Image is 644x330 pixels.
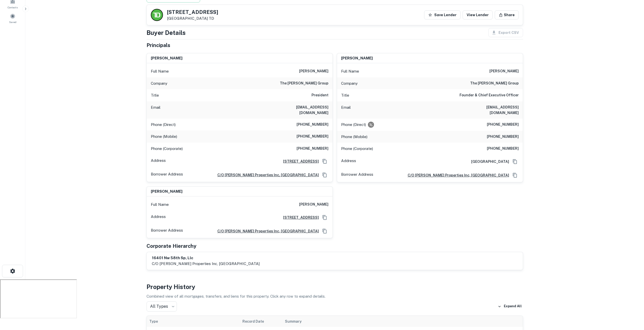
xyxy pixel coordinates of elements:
[279,159,319,164] a: [STREET_ADDRESS]
[151,227,183,235] p: Borrower Address
[619,290,644,314] iframe: Chat Widget
[147,28,186,37] h4: Buyer Details
[151,68,169,74] p: Full Name
[147,293,523,299] p: Combined view of all mortgages, transfers, and liens for this property. Click any row to expand d...
[341,92,349,98] p: Title
[487,122,519,128] h6: [PHONE_NUMBER]
[151,104,160,116] p: Email
[341,146,373,152] p: Phone (Corporate)
[151,214,166,221] p: Address
[460,92,519,98] h6: Founder & Chief Executive Officer
[9,20,16,24] span: Saved
[279,215,319,220] a: [STREET_ADDRESS]
[299,68,328,74] h6: [PERSON_NAME]
[151,122,176,128] p: Phone (Direct)
[151,146,183,152] p: Phone (Corporate)
[458,104,519,116] h6: [EMAIL_ADDRESS][DOMAIN_NAME]
[341,104,351,116] p: Email
[147,41,170,49] h5: Principals
[297,122,328,128] h6: [PHONE_NUMBER]
[167,10,218,15] h5: [STREET_ADDRESS]
[341,68,359,74] p: Full Name
[152,261,260,267] p: c/o [PERSON_NAME] properties inc, [GEOGRAPHIC_DATA]
[341,171,373,179] p: Borrower Address
[404,172,509,178] a: c/o [PERSON_NAME] properties inc, [GEOGRAPHIC_DATA]
[496,303,523,310] button: Expand All
[147,301,177,312] div: All Types
[147,242,196,250] h5: Corporate Hierarchy
[282,316,501,327] th: Summary
[467,159,509,164] h6: [GEOGRAPHIC_DATA]
[495,10,519,19] button: Share
[268,104,328,116] h6: [EMAIL_ADDRESS][DOMAIN_NAME]
[297,146,328,152] h6: [PHONE_NUMBER]
[151,171,183,179] p: Borrower Address
[297,134,328,140] h6: [PHONE_NUMBER]
[470,80,519,86] h6: the [PERSON_NAME] group
[151,189,182,194] h6: [PERSON_NAME]
[321,214,328,221] button: Copy Address
[511,171,519,179] button: Copy Address
[463,10,493,19] a: View Lender
[147,282,523,291] h4: Property History
[240,316,282,327] th: Record Date
[487,134,519,140] h6: [PHONE_NUMBER]
[368,122,374,128] div: Requests to not be contacted at this number
[209,16,214,20] a: TD
[341,80,358,86] p: Company
[140,16,178,24] div: Sending borrower request to AI...
[489,68,519,74] h6: [PERSON_NAME]
[341,134,367,140] p: Phone (Mobile)
[341,55,373,61] h6: [PERSON_NAME]
[151,55,182,61] h6: [PERSON_NAME]
[311,92,328,98] h6: President
[424,10,461,19] button: Save Lender
[321,171,328,179] button: Copy Address
[321,158,328,165] button: Copy Address
[152,255,260,261] h6: 16401 nw 58th sp, llc
[213,228,319,234] a: c/o [PERSON_NAME] properties inc, [GEOGRAPHIC_DATA]
[213,172,319,178] a: c/o [PERSON_NAME] properties inc, [GEOGRAPHIC_DATA]
[151,80,167,86] p: Company
[151,92,159,98] p: Title
[151,202,169,208] p: Full Name
[151,158,166,165] p: Address
[341,122,366,128] p: Phone (Direct)
[8,5,18,9] span: Contacts
[167,16,218,21] p: [GEOGRAPHIC_DATA]
[487,146,519,152] h6: [PHONE_NUMBER]
[341,158,356,165] p: Address
[299,202,328,208] h6: [PERSON_NAME]
[511,158,519,165] button: Copy Address
[280,80,328,86] h6: the [PERSON_NAME] group
[147,316,240,327] th: Type
[151,134,177,140] p: Phone (Mobile)
[2,11,24,25] a: Saved
[321,227,328,235] button: Copy Address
